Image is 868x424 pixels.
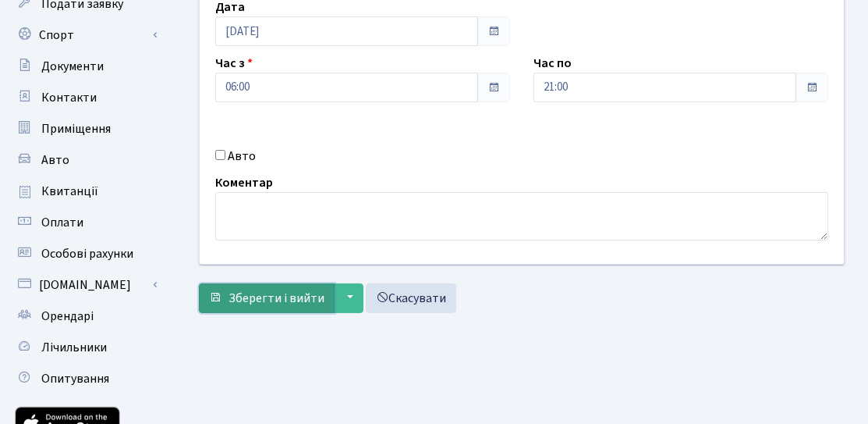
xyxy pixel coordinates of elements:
label: Коментар [215,173,273,192]
a: Оплати [8,207,164,238]
span: Зберегти і вийти [229,290,324,307]
button: Зберегти і вийти [199,283,335,313]
a: Опитування [8,363,164,394]
span: Орендарі [41,308,94,325]
span: Особові рахунки [41,245,133,262]
span: Авто [41,151,69,169]
a: Особові рахунки [8,238,164,269]
span: Оплати [41,214,83,231]
span: Лічильники [41,339,107,356]
a: Приміщення [8,113,164,144]
a: Спорт [8,20,164,51]
span: Контакти [41,89,97,106]
span: Опитування [41,370,109,387]
a: Орендарі [8,301,164,332]
label: Час по [533,54,572,73]
label: Авто [228,147,256,166]
a: Лічильники [8,332,164,363]
a: Документи [8,51,164,82]
a: Авто [8,144,164,176]
a: Скасувати [366,283,456,313]
span: Квитанції [41,183,98,200]
a: Квитанції [8,176,164,207]
a: Контакти [8,82,164,113]
a: [DOMAIN_NAME] [8,269,164,301]
label: Час з [215,54,253,73]
span: Приміщення [41,120,111,137]
span: Документи [41,58,104,75]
